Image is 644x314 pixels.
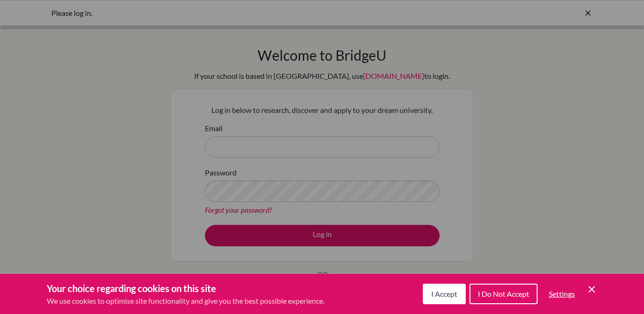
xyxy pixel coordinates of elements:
span: I Accept [431,289,457,298]
span: I Do Not Accept [478,289,529,298]
button: I Accept [423,284,466,304]
span: Settings [549,289,575,298]
button: Settings [541,285,582,303]
p: We use cookies to optimise site functionality and give you the best possible experience. [47,295,324,307]
button: I Do Not Accept [469,284,538,304]
button: Save and close [586,284,597,295]
h3: Your choice regarding cookies on this site [47,281,324,295]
